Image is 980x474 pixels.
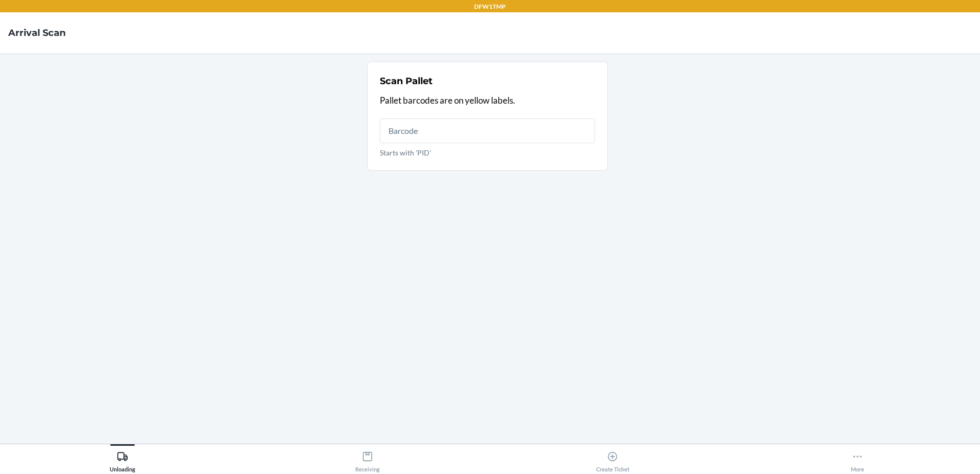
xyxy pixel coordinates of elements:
div: Receiving [355,447,380,472]
div: Unloading [110,447,135,472]
button: More [735,444,980,472]
input: Starts with 'PID' [380,118,595,143]
div: More [851,447,864,472]
div: Create Ticket [596,447,629,472]
button: Receiving [245,444,490,472]
p: Starts with 'PID' [380,147,595,158]
button: Create Ticket [490,444,735,472]
p: Pallet barcodes are on yellow labels. [380,94,595,107]
h2: Scan Pallet [380,74,433,88]
p: DFW1TMP [474,2,506,11]
h4: Arrival Scan [8,26,66,39]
